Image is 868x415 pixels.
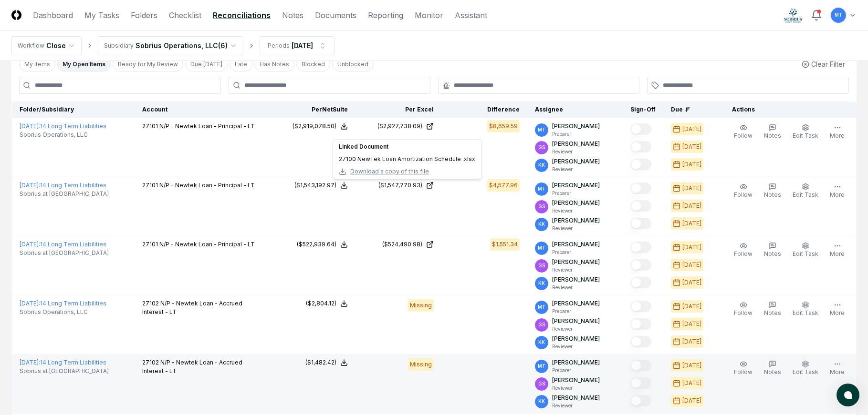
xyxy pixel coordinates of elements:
[142,359,242,375] span: N/P - Newtek Loan - Accrued Interest - LT
[630,200,651,212] button: Mark complete
[828,122,847,142] button: More
[798,55,849,73] button: Clear Filter
[18,41,44,50] div: Workflow
[489,181,518,190] div: $4,577.96
[734,368,753,375] span: Follow
[623,101,663,118] th: Sign-Off
[682,219,701,228] div: [DATE]
[793,250,818,257] span: Edit Task
[630,218,651,229] button: Mark complete
[630,182,651,194] button: Mark complete
[793,191,818,198] span: Edit Task
[732,122,754,142] button: Follow
[268,41,290,50] div: Periods
[538,321,545,328] span: GS
[57,57,111,71] button: My Open Items
[682,160,701,169] div: [DATE]
[630,318,651,330] button: Mark complete
[732,240,754,260] button: Follow
[762,358,783,378] button: Notes
[113,57,183,71] button: Ready for My Review
[538,162,545,169] span: KK
[552,131,600,138] p: Preparer
[538,280,545,287] span: KK
[552,317,600,325] p: [PERSON_NAME]
[828,299,847,319] button: More
[630,159,651,170] button: Mark complete
[305,358,336,367] div: ($1,482.42)
[306,299,336,308] div: ($2,804.12)
[552,284,600,291] p: Reviewer
[630,141,651,152] button: Mark complete
[104,41,134,50] div: Subsidiary
[20,367,109,375] span: Sobrius at [GEOGRAPHIC_DATA]
[368,10,403,21] a: Reporting
[552,190,600,197] p: Preparer
[538,144,545,151] span: GS
[791,299,820,319] button: Edit Task
[254,57,294,71] button: Has Notes
[791,240,820,260] button: Edit Task
[552,240,600,249] p: [PERSON_NAME]
[630,395,651,406] button: Mark complete
[20,308,88,316] span: Sobrius Operations, LLC
[552,181,600,190] p: [PERSON_NAME]
[296,57,330,71] button: Blocked
[762,122,783,142] button: Notes
[159,122,255,130] span: N/P - Newtek Loan - Principal - LT
[828,240,847,260] button: More
[791,358,820,378] button: Edit Task
[538,221,545,228] span: KK
[159,182,255,189] span: N/P - Newtek Loan - Principal - LT
[293,122,348,131] button: ($2,919,078.50)
[169,10,201,21] a: Checklist
[734,309,753,316] span: Follow
[682,184,701,192] div: [DATE]
[538,380,545,387] span: GS
[552,308,600,315] p: Preparer
[20,359,106,366] a: [DATE]:14 Long Term Liabilities
[682,261,701,269] div: [DATE]
[784,8,803,23] img: Sobrius logo
[552,122,600,131] p: [PERSON_NAME]
[552,299,600,308] p: [PERSON_NAME]
[552,325,600,333] p: Reviewer
[455,10,487,21] a: Assistant
[538,126,546,133] span: MT
[552,157,600,166] p: [PERSON_NAME]
[682,243,701,252] div: [DATE]
[538,363,546,370] span: MT
[552,207,600,214] p: Reviewer
[630,301,651,312] button: Mark complete
[732,358,754,378] button: Follow
[378,181,422,190] div: ($1,547,770.93)
[764,250,781,257] span: Notes
[20,182,40,189] span: [DATE] :
[764,191,781,198] span: Notes
[764,132,781,139] span: Notes
[363,240,434,249] a: ($524,490.98)
[20,300,40,307] span: [DATE] :
[732,181,754,201] button: Follow
[538,262,545,269] span: GS
[489,122,518,131] div: $8,659.59
[724,105,849,114] div: Actions
[682,302,701,311] div: [DATE]
[552,275,600,284] p: [PERSON_NAME]
[552,385,600,392] p: Reviewer
[11,10,21,20] img: Logo
[356,101,441,118] th: Per Excel
[552,367,600,374] p: Preparer
[552,140,600,148] p: [PERSON_NAME]
[339,142,475,151] div: Linked Document
[142,359,159,366] span: 27102
[230,57,252,71] button: Late
[293,122,336,131] div: ($2,919,078.50)
[408,299,434,312] div: Missing
[682,142,701,151] div: [DATE]
[762,240,783,260] button: Notes
[538,304,546,311] span: MT
[552,376,600,385] p: [PERSON_NAME]
[793,132,818,139] span: Edit Task
[20,131,88,139] span: Sobrius Operations, LLC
